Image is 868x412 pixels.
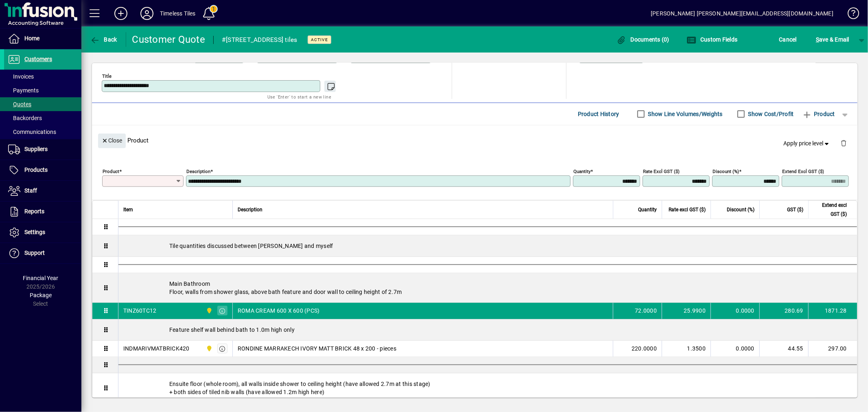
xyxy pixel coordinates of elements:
[635,307,657,315] span: 72.0000
[222,33,297,46] div: #[STREET_ADDRESS] tiles
[24,167,48,173] span: Products
[4,125,81,139] a: Communications
[667,307,706,315] div: 25.9900
[8,115,42,121] span: Backorders
[747,110,794,118] label: Show Cost/Profit
[812,32,853,47] button: Save & Email
[4,243,81,263] a: Support
[24,229,45,235] span: Settings
[4,202,81,222] a: Reports
[204,344,213,353] span: Dunedin
[8,87,39,94] span: Payments
[132,33,206,46] div: Customer Quote
[802,107,835,121] span: Product
[8,129,56,135] span: Communications
[617,36,669,43] span: Documents (0)
[118,373,857,403] div: Ensuite floor (whole room), all walls inside shower to ceiling height (have allowed 2.7m at this ...
[777,32,799,47] button: Cancel
[90,36,117,43] span: Back
[4,97,81,111] a: Quotes
[643,168,680,174] mat-label: Rate excl GST ($)
[24,187,37,194] span: Staff
[118,273,857,302] div: Main Bathroom Floor, walls from shower glass, above bath feature and door wall to ceiling height ...
[81,32,126,47] app-page-header-button: Back
[4,70,81,83] a: Invoices
[24,35,39,42] span: Home
[784,139,831,148] span: Apply price level
[816,33,849,46] span: ave & Email
[98,134,126,148] button: Close
[92,125,857,155] div: Product
[808,303,857,319] td: 1871.28
[108,6,134,21] button: Add
[101,134,122,147] span: Close
[578,107,619,121] span: Product History
[787,205,803,214] span: GST ($)
[798,107,839,121] button: Product
[667,344,706,353] div: 1.3500
[23,275,59,281] span: Financial Year
[4,28,81,49] a: Home
[123,307,157,315] div: TINZ60TC12
[311,37,328,42] span: Active
[647,110,723,118] label: Show Line Volumes/Weights
[24,146,48,152] span: Suppliers
[687,36,738,43] span: Custom Fields
[103,168,119,174] mat-label: Product
[238,205,262,214] span: Description
[24,56,52,62] span: Customers
[24,250,45,256] span: Support
[118,235,857,256] div: Tile quantities discussed between [PERSON_NAME] and myself
[118,319,857,340] div: Feature shelf wall behind bath to 1.0m high only
[713,168,739,174] mat-label: Discount (%)
[8,101,31,107] span: Quotes
[160,7,195,20] div: Timeless Tiles
[134,6,160,21] button: Profile
[267,92,331,101] mat-hint: Use 'Enter' to start a new line
[186,168,210,174] mat-label: Description
[779,33,797,46] span: Cancel
[813,201,847,219] span: Extend excl GST ($)
[102,73,112,79] mat-label: Title
[638,205,657,214] span: Quantity
[834,134,853,153] button: Delete
[816,36,819,43] span: S
[123,205,133,214] span: Item
[834,139,853,147] app-page-header-button: Delete
[573,168,590,174] mat-label: Quantity
[782,168,824,174] mat-label: Extend excl GST ($)
[759,341,808,357] td: 44.55
[96,136,128,144] app-page-header-button: Close
[711,341,759,357] td: 0.0000
[123,344,190,353] div: INDMARIVMATBRICK420
[4,83,81,97] a: Payments
[808,341,857,357] td: 297.00
[88,32,119,47] button: Back
[4,181,81,201] a: Staff
[204,306,213,315] span: Dunedin
[24,208,44,215] span: Reports
[684,32,740,47] button: Custom Fields
[842,2,858,28] a: Knowledge Base
[711,303,759,319] td: 0.0000
[30,292,52,298] span: Package
[238,344,396,353] span: RONDINE MARRAKECH IVORY MATT BRICK 48 x 200 - pieces
[759,303,808,319] td: 280.69
[4,111,81,125] a: Backorders
[4,139,81,160] a: Suppliers
[669,205,706,214] span: Rate excl GST ($)
[8,73,34,80] span: Invoices
[4,160,81,180] a: Products
[614,32,671,47] button: Documents (0)
[575,107,623,121] button: Product History
[4,222,81,243] a: Settings
[238,307,320,315] span: ROMA CREAM 600 X 600 (PCS)
[781,136,834,151] button: Apply price level
[651,7,833,20] div: [PERSON_NAME] [PERSON_NAME][EMAIL_ADDRESS][DOMAIN_NAME]
[632,344,657,353] span: 220.0000
[727,205,754,214] span: Discount (%)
